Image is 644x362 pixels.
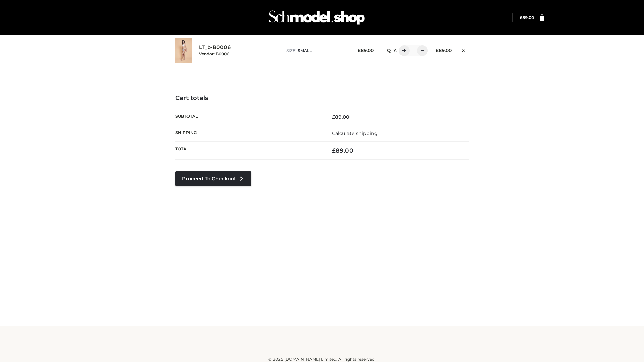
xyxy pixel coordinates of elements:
bdi: 89.00 [520,15,534,20]
span: £ [436,48,439,53]
a: Proceed to Checkout [175,171,251,186]
bdi: 89.00 [332,114,350,120]
bdi: 89.00 [358,48,374,53]
a: Calculate shipping [332,130,378,136]
span: £ [332,114,335,120]
span: £ [520,15,522,20]
img: LT_b-B0006 - SMALL [175,38,192,63]
span: SMALL [298,48,312,53]
bdi: 89.00 [332,147,353,154]
a: Remove this item [459,45,469,54]
th: Shipping [175,125,322,141]
h4: Cart totals [175,95,469,102]
img: Schmodel Admin 964 [266,4,367,31]
th: Subtotal [175,109,322,125]
span: £ [358,48,361,53]
span: £ [332,147,336,154]
a: LT_b-B0006 [199,44,231,51]
a: £89.00 [520,15,534,20]
th: Total [175,142,322,160]
bdi: 89.00 [436,48,452,53]
p: size : [286,48,347,54]
small: Vendor: B0006 [199,51,229,56]
div: QTY: [380,45,425,56]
